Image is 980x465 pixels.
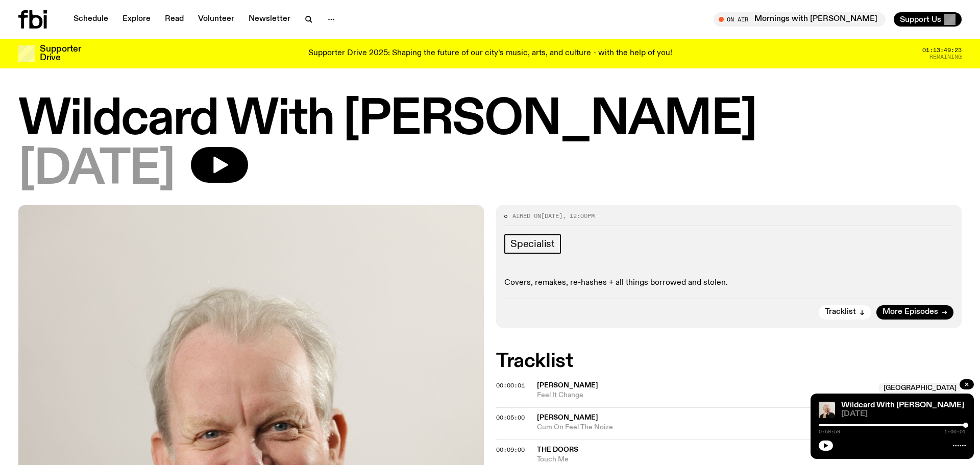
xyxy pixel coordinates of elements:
[510,238,555,250] span: Specialist
[18,147,175,193] span: [DATE]
[40,45,81,62] h3: Supporter Drive
[714,12,886,27] button: On AirMornings with [PERSON_NAME]
[819,305,871,320] button: Tracklist
[496,352,962,371] h2: Tracklist
[18,97,962,143] h1: Wildcard With [PERSON_NAME]
[496,381,525,389] span: 00:00:01
[496,383,525,388] button: 00:00:01
[841,410,966,418] span: [DATE]
[537,446,578,453] span: The Doors
[876,305,953,320] a: More Episodes
[878,383,962,393] span: [GEOGRAPHIC_DATA]
[562,212,595,220] span: , 12:00pm
[512,212,541,220] span: Aired on
[537,423,962,432] span: Cum On Feel The Noize
[825,308,856,316] span: Tracklist
[116,12,157,27] a: Explore
[883,308,938,316] span: More Episodes
[819,429,840,434] span: 0:59:59
[504,234,561,254] a: Specialist
[541,212,562,220] span: [DATE]
[496,446,525,454] span: 00:09:00
[496,447,525,453] button: 00:09:00
[67,12,114,27] a: Schedule
[537,382,598,389] span: [PERSON_NAME]
[496,415,525,421] button: 00:05:00
[496,413,525,422] span: 00:05:00
[900,15,941,24] span: Support Us
[944,429,966,434] span: 1:00:01
[504,278,953,288] p: Covers, remakes, re-hashes + all things borrowed and stolen.
[841,401,964,409] a: Wildcard With [PERSON_NAME]
[242,12,297,27] a: Newsletter
[819,402,835,418] img: Stuart is smiling charmingly, wearing a black t-shirt against a stark white background.
[922,47,962,53] span: 01:13:49:23
[537,414,598,421] span: [PERSON_NAME]
[537,390,872,400] span: Feel It Change
[929,54,962,60] span: Remaining
[159,12,190,27] a: Read
[308,49,672,58] p: Supporter Drive 2025: Shaping the future of our city’s music, arts, and culture - with the help o...
[894,12,962,27] button: Support Us
[192,12,240,27] a: Volunteer
[537,455,962,464] span: Touch Me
